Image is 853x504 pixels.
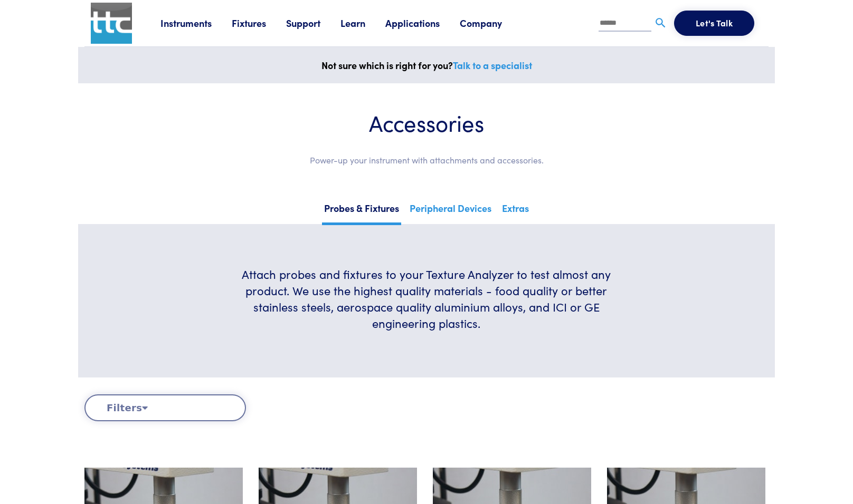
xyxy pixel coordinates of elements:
[110,153,743,167] p: Power-up your instrument with attachments and accessories.
[91,3,132,44] img: ttc_logo_1x1_v1.0.png
[84,57,769,73] p: Not sure which is right for you?
[407,199,494,222] a: Peripheral Devices
[229,266,624,331] h6: Attach probes and fixtures to your Texture Analyzer to test almost any product. We use the highes...
[232,16,286,30] a: Fixtures
[286,16,340,30] a: Support
[84,394,246,421] button: Filters
[322,199,401,225] a: Probes & Fixtures
[340,16,385,30] a: Learn
[110,109,743,137] h1: Accessories
[674,11,754,36] button: Let's Talk
[500,199,531,222] a: Extras
[460,16,522,30] a: Company
[160,16,232,30] a: Instruments
[453,59,532,72] a: Talk to a specialist
[385,16,460,30] a: Applications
